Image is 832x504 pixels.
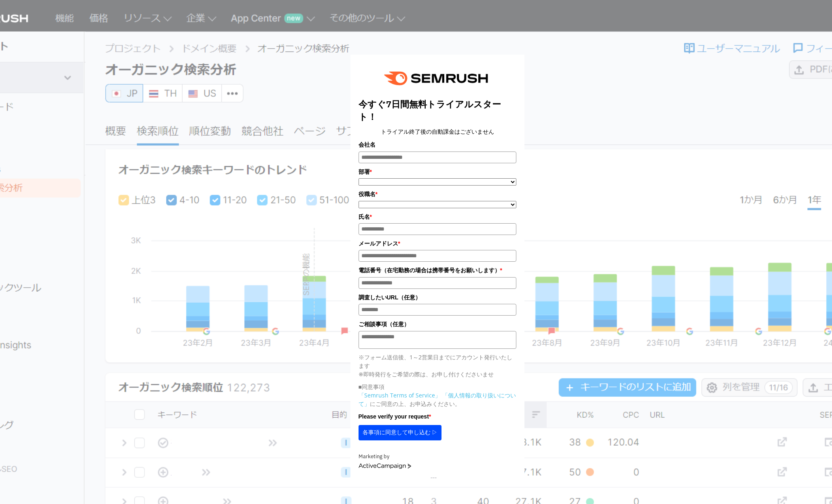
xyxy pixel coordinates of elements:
div: Marketing by [359,453,516,461]
a: 「個人情報の取り扱いについて」 [359,391,516,408]
center: トライアル終了後の自動課金はございません [359,127,516,136]
label: 氏名 [359,212,516,221]
label: Please verify your request [359,412,516,421]
label: 会社名 [359,140,516,149]
p: ※フォーム送信後、1～2営業日までにアカウント発行いたします ※即時発行をご希望の際は、お申し付けくださいませ [359,353,516,378]
label: ご相談事項（任意） [359,320,516,329]
a: 「Semrush Terms of Service」 [359,391,441,399]
title: 今すぐ7日間無料トライアルスタート！ [359,98,516,123]
img: e6a379fe-ca9f-484e-8561-e79cf3a04b3f.png [378,63,497,94]
label: メールアドレス [359,239,516,248]
p: ■同意事項 [359,382,516,391]
label: 部署 [359,167,516,176]
button: 各事項に同意して申し込む ▷ [359,425,442,440]
label: 調査したいURL（任意） [359,293,516,302]
p: にご同意の上、お申込みください。 [359,391,516,408]
label: 役職名 [359,190,516,199]
label: 電話番号（在宅勤務の場合は携帯番号をお願いします） [359,266,516,275]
